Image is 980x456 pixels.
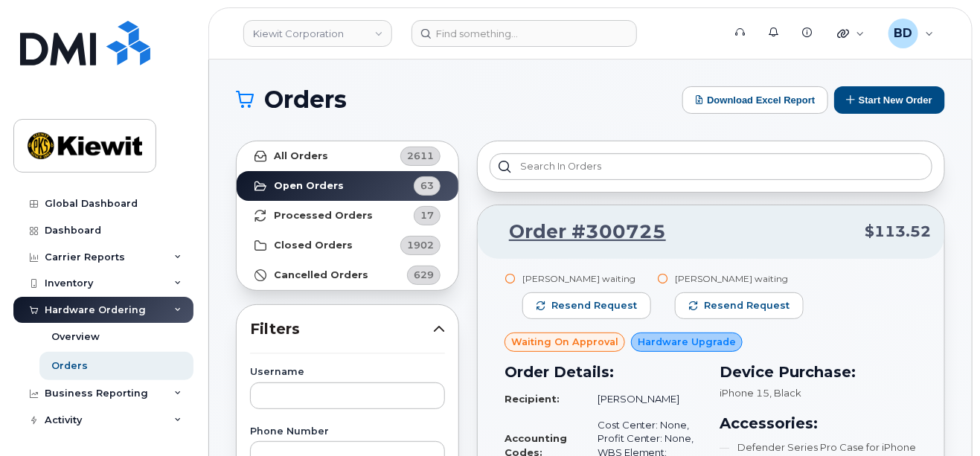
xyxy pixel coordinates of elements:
[522,272,651,285] div: [PERSON_NAME] waiting
[704,299,790,312] span: Resend request
[274,210,373,222] strong: Processed Orders
[237,141,458,171] a: All Orders2611
[274,180,344,192] strong: Open Orders
[505,393,560,405] strong: Recipient:
[915,391,969,445] iframe: Messenger Launcher
[551,299,637,312] span: Resend request
[675,292,804,319] button: Resend request
[491,219,666,245] a: Order #300725
[237,201,458,231] a: Processed Orders17
[770,387,802,399] span: , Black
[250,318,433,340] span: Filters
[414,268,434,282] span: 629
[250,367,445,377] label: Username
[274,269,368,281] strong: Cancelled Orders
[237,171,458,201] a: Open Orders63
[720,361,918,383] h3: Device Purchase:
[511,335,618,349] span: Waiting On Approval
[865,221,931,243] span: $113.52
[237,231,458,260] a: Closed Orders1902
[720,387,770,399] span: iPhone 15
[675,272,804,285] div: [PERSON_NAME] waiting
[274,240,353,251] strong: Closed Orders
[720,412,918,434] h3: Accessories:
[522,292,651,319] button: Resend request
[834,86,945,114] button: Start New Order
[264,89,347,111] span: Orders
[490,153,932,180] input: Search in orders
[237,260,458,290] a: Cancelled Orders629
[407,149,434,163] span: 2611
[250,427,445,437] label: Phone Number
[420,179,434,193] span: 63
[638,335,736,349] span: Hardware Upgrade
[505,361,702,383] h3: Order Details:
[407,238,434,252] span: 1902
[682,86,828,114] button: Download Excel Report
[420,208,434,222] span: 17
[584,386,702,412] td: [PERSON_NAME]
[274,150,328,162] strong: All Orders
